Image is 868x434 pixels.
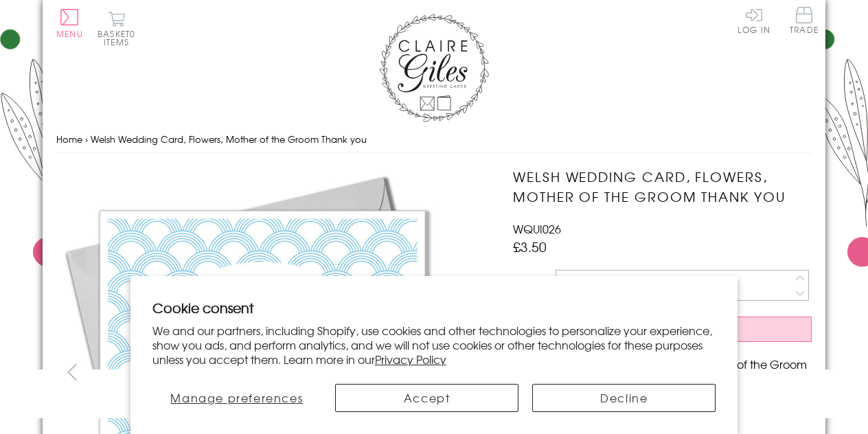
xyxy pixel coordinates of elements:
[513,220,561,237] span: WQUI026
[91,133,367,146] span: Welsh Wedding Card, Flowers, Mother of the Groom Thank you
[790,7,819,34] span: Trade
[56,133,82,146] a: Home
[152,384,321,412] button: Manage preferences
[98,11,135,46] button: Basket0 items
[56,27,83,40] span: Menu
[56,126,812,154] nav: breadcrumbs
[790,7,819,36] a: Trade
[375,351,446,367] a: Privacy Policy
[56,9,83,38] button: Menu
[738,7,770,34] a: Log In
[513,167,812,207] h1: Welsh Wedding Card, Flowers, Mother of the Groom Thank you
[379,14,489,122] img: Claire Giles Greetings Cards
[335,384,518,412] button: Accept
[85,133,88,146] span: ›
[513,237,547,256] span: £3.50
[104,27,135,48] span: 0 items
[170,389,303,406] span: Manage preferences
[152,323,716,366] p: We and our partners, including Shopify, use cookies and other technologies to personalize your ex...
[152,298,716,317] h2: Cookie consent
[532,384,716,412] button: Decline
[56,356,87,387] button: prev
